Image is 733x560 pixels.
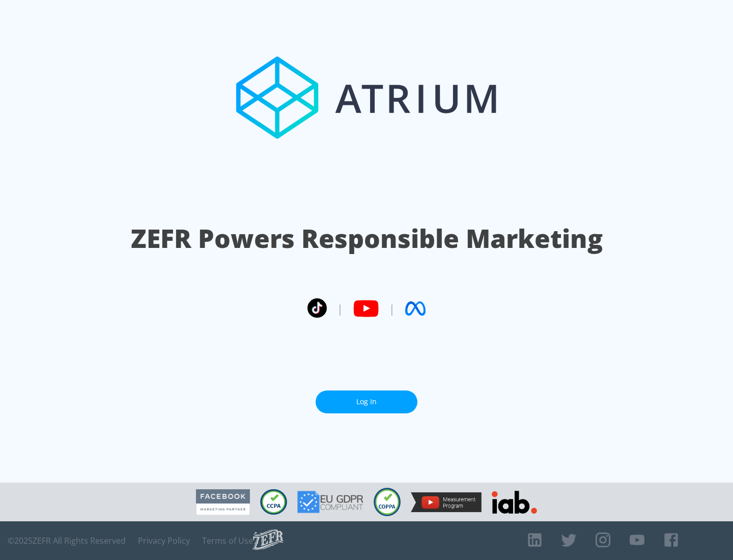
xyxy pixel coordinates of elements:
a: Privacy Policy [138,536,190,546]
img: CCPA Compliant [260,489,287,515]
img: YouTube Measurement Program [411,492,482,512]
img: COPPA Compliant [374,488,401,516]
span: | [337,301,343,316]
img: Facebook Marketing Partner [196,489,250,515]
h1: ZEFR Powers Responsible Marketing [131,221,603,256]
a: Log In [316,390,417,413]
a: Terms of Use [202,536,253,546]
span: | [389,301,395,316]
img: IAB [492,491,537,514]
span: © 2025 ZEFR All Rights Reserved [8,536,126,546]
img: GDPR Compliant [297,491,363,513]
